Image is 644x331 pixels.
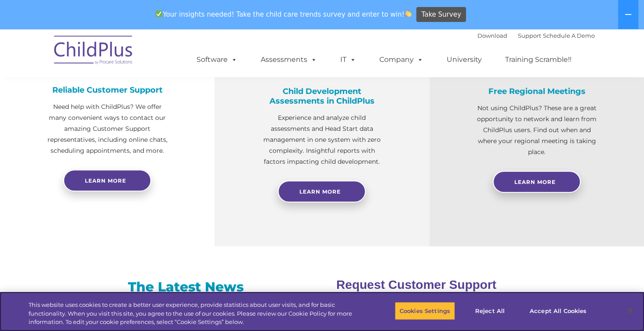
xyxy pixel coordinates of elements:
[543,32,595,39] a: Schedule A Demo
[258,112,385,167] p: Experience and analyze child assessments and Head Start data management in one system with zero c...
[405,11,411,17] img: 👏
[122,58,149,65] span: Last name
[44,85,171,95] h4: Reliable Customer Support
[63,169,151,191] a: Learn more
[473,86,600,96] h4: Free Regional Meetings
[122,94,160,101] span: Phone number
[473,103,600,158] p: Not using ChildPlus? These are a great opportunity to network and learn from ChildPlus users. Fin...
[299,188,341,195] span: Learn More
[518,32,541,39] a: Support
[371,51,432,68] a: Company
[525,302,591,320] button: Accept All Cookies
[462,302,517,320] button: Reject All
[258,86,385,106] h4: Child Development Assessments in ChildPlus
[331,51,365,68] a: IT
[64,278,308,296] h3: The Latest News
[29,301,354,327] div: This website uses cookies to create a better user experience, provide statistics about user visit...
[278,180,366,202] a: Learn More
[438,51,491,68] a: University
[514,179,556,185] span: Learn More
[395,302,455,320] button: Cookies Settings
[44,101,171,156] p: Need help with ChildPlus? We offer many convenient ways to contact our amazing Customer Support r...
[152,6,415,23] span: Your insights needed! Take the child care trends survey and enter to win!
[416,7,466,22] a: Take Survey
[422,7,461,22] span: Take Survey
[477,32,507,39] a: Download
[493,171,581,193] a: Learn More
[156,11,162,17] img: ✅
[620,301,640,320] button: Close
[496,51,580,68] a: Training Scramble!!
[50,29,138,73] img: ChildPlus by Procare Solutions
[85,177,126,184] span: Learn more
[188,51,246,68] a: Software
[477,32,595,39] font: |
[252,51,326,68] a: Assessments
